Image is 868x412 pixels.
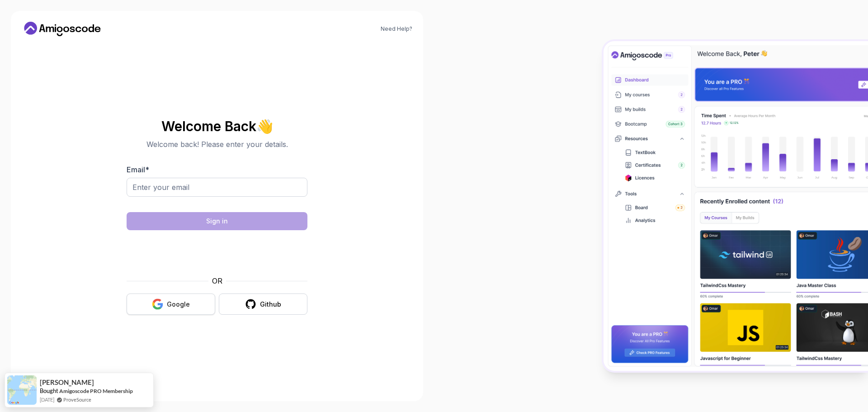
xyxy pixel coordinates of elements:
div: Github [260,300,281,309]
label: Email * [127,165,149,174]
span: [PERSON_NAME] [40,379,94,386]
button: Github [219,294,307,315]
input: Enter your email [127,178,307,197]
p: Welcome back! Please enter your details. [127,139,307,150]
h2: Welcome Back [127,119,307,133]
span: [DATE] [40,396,54,403]
div: Sign in [206,217,228,226]
a: Amigoscode PRO Membership [59,388,133,394]
span: 👋 [256,118,274,134]
button: Google [127,294,215,315]
img: provesource social proof notification image [7,375,37,405]
a: Home link [22,22,103,36]
div: Google [167,300,190,309]
a: ProveSource [63,396,91,403]
span: Bought [40,387,58,394]
button: Sign in [127,212,307,230]
iframe: Widget contenant une case à cocher pour le défi de sécurité hCaptcha [149,236,285,270]
p: OR [212,275,222,286]
img: Amigoscode Dashboard [604,41,868,371]
a: Need Help? [381,25,412,33]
